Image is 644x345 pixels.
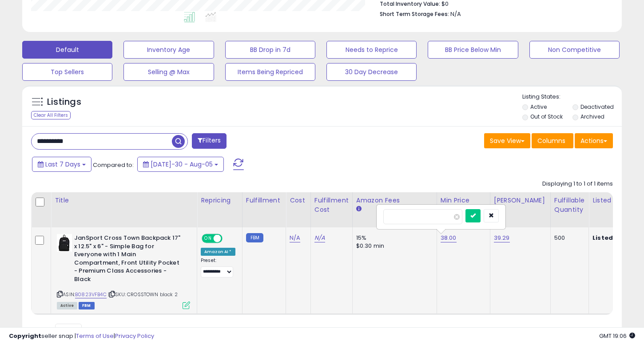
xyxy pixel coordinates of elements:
span: Compared to: [93,161,134,169]
div: Amazon AI * [201,248,235,256]
button: [DATE]-30 - Aug-05 [137,157,224,172]
button: Non Competitive [529,41,620,59]
button: 30 Day Decrease [326,63,417,81]
div: Preset: [201,258,235,278]
label: Out of Stock [530,113,563,120]
a: Privacy Policy [115,332,154,340]
button: Save View [484,133,530,148]
span: OFF [221,235,235,242]
p: Listing States: [522,93,622,101]
div: Cost [290,196,307,205]
label: Active [530,103,547,111]
b: JanSport Cross Town Backpack 17" x 12.5" x 6" - Simple Bag for Everyone with 1 Main Compartment, ... [74,234,182,286]
button: Top Sellers [22,63,112,81]
img: 31PTuhjmU2L._SL40_.jpg [57,234,72,252]
label: Archived [580,113,604,120]
div: seller snap | | [9,332,154,341]
div: Fulfillment [246,196,282,205]
span: Last 7 Days [45,160,80,169]
span: | SKU: CROSSTOWN black 2 [108,291,178,298]
strong: Copyright [9,332,41,340]
button: Last 7 Days [32,157,91,172]
span: All listings currently available for purchase on Amazon [57,302,77,309]
div: 15% [356,234,430,242]
div: 500 [554,234,582,242]
button: Inventory Age [123,41,214,59]
span: Columns [537,136,565,145]
button: Columns [532,133,573,148]
div: Fulfillable Quantity [554,196,585,214]
a: N/A [314,234,325,242]
span: N/A [450,10,461,18]
b: Listed Price: [592,234,633,242]
button: Items Being Repriced [225,63,315,81]
div: Clear All Filters [31,111,71,119]
div: Amazon Fees [356,196,433,205]
button: BB Drop in 7d [225,41,315,59]
span: FBM [79,302,95,309]
h5: Listings [47,96,81,108]
button: Actions [575,133,613,148]
div: Min Price [441,196,486,205]
a: 38.00 [441,234,457,242]
a: B0823VFB4C [75,291,107,298]
span: 2025-08-15 19:06 GMT [599,332,635,340]
a: Terms of Use [76,332,114,340]
div: ASIN: [57,234,190,308]
div: [PERSON_NAME] [494,196,547,205]
a: 39.29 [494,234,510,242]
label: Deactivated [580,103,614,111]
button: BB Price Below Min [428,41,518,59]
div: Title [55,196,193,205]
span: Show: entries [38,327,102,335]
button: Filters [192,133,227,149]
button: Needs to Reprice [326,41,417,59]
b: Short Term Storage Fees: [380,10,449,18]
div: $0.30 min [356,242,430,250]
small: FBM [246,233,263,242]
span: [DATE]-30 - Aug-05 [151,160,213,169]
a: N/A [290,234,300,242]
button: Default [22,41,112,59]
span: ON [203,235,214,242]
div: Repricing [201,196,239,205]
small: Amazon Fees. [356,205,362,213]
button: Selling @ Max [123,63,214,81]
div: Fulfillment Cost [314,196,349,214]
div: Displaying 1 to 1 of 1 items [542,180,613,188]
